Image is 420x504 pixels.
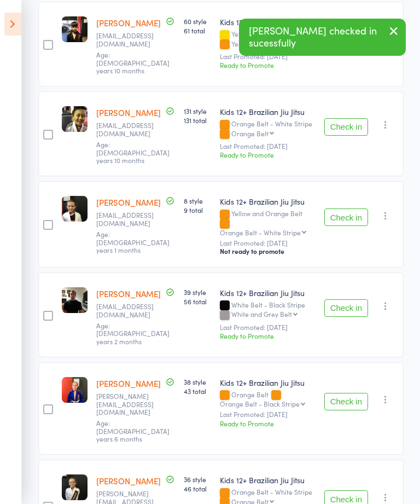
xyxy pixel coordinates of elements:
[220,419,316,428] div: Ready to Promote
[220,239,316,247] small: Last Promoted: [DATE]
[220,377,316,388] div: Kids 12+ Brazilian Jiu Jitsu
[231,130,269,137] div: Orange Belt
[220,323,316,331] small: Last Promoted: [DATE]
[220,120,316,138] div: Orange Belt - White Stripe
[231,310,292,317] div: White and Grey Belt
[220,301,316,320] div: White Belt - Black Stripe
[324,299,368,317] button: Check in
[220,106,316,117] div: Kids 12+ Brazilian Jiu Jitsu
[324,118,368,136] button: Check in
[62,196,87,222] img: image1606718423.png
[184,106,211,115] span: 131 style
[62,474,87,500] img: image1606718192.png
[96,50,170,75] span: Age: [DEMOGRAPHIC_DATA] years 10 months
[96,321,170,346] span: Age: [DEMOGRAPHIC_DATA] years 2 months
[62,106,87,132] img: image1543990315.png
[220,53,316,60] small: Last Promoted: [DATE]
[184,484,211,493] span: 46 total
[62,377,87,403] img: image1605514738.png
[96,140,170,165] span: Age: [DEMOGRAPHIC_DATA] years 10 months
[184,115,211,125] span: 131 total
[96,17,161,28] a: [PERSON_NAME]
[231,40,302,47] div: Yellow and Orange Belt
[220,247,316,256] div: Not ready to promote
[96,288,161,299] a: [PERSON_NAME]
[220,391,316,407] div: Orange Belt
[96,392,167,416] small: Samantha.laaangford@live.com
[96,378,161,389] a: [PERSON_NAME]
[220,30,316,49] div: Yellow Belt - Black Stripe
[220,410,316,418] small: Last Promoted: [DATE]
[96,196,161,208] a: [PERSON_NAME]
[96,211,167,227] small: suzimarinovic@icloud.com
[220,210,316,235] div: Yellow and Orange Belt
[220,142,316,150] small: Last Promoted: [DATE]
[96,475,161,486] a: [PERSON_NAME]
[62,287,87,313] img: image1742973473.png
[184,287,211,297] span: 39 style
[184,205,211,215] span: 9 total
[184,16,211,26] span: 60 style
[220,60,316,69] div: Ready to Promote
[184,26,211,35] span: 61 total
[220,400,300,407] div: Orange Belt - Black Stripe
[220,331,316,340] div: Ready to Promote
[220,229,301,236] div: Orange Belt - White Stripe
[96,32,167,48] small: matthewselfe@hotmail.com
[220,474,316,485] div: Kids 12+ Brazilian Jiu Jitsu
[96,303,167,318] small: addison@liquidsugar.com.au
[96,418,170,443] span: Age: [DEMOGRAPHIC_DATA] years 6 months
[184,386,211,396] span: 43 total
[62,16,87,42] img: image1622096393.png
[184,474,211,484] span: 36 style
[184,196,211,205] span: 8 style
[220,287,316,298] div: Kids 12+ Brazilian Jiu Jitsu
[96,121,167,137] small: htakanori1005@gmail.com
[96,229,170,254] span: Age: [DEMOGRAPHIC_DATA] years 1 months
[220,196,316,207] div: Kids 12+ Brazilian Jiu Jitsu
[239,19,406,56] div: [PERSON_NAME] checked in sucessfully
[220,150,316,159] div: Ready to Promote
[324,393,368,410] button: Check in
[184,377,211,386] span: 38 style
[324,208,368,226] button: Check in
[184,297,211,306] span: 56 total
[96,107,161,118] a: [PERSON_NAME]
[220,16,316,27] div: Kids 12+ Brazilian Jiu Jitsu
